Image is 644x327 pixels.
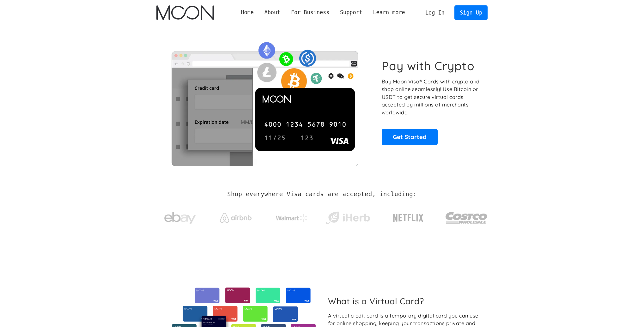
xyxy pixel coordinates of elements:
[382,78,481,117] p: Buy Moon Visa® Cards with crypto and shop online seamlessly! Use Bitcoin or USDT to get secure vi...
[227,191,416,198] h2: Shop everywhere Visa cards are accepted, including:
[156,5,214,20] img: Moon Logo
[382,129,438,145] a: Get Started
[324,203,371,229] a: iHerb
[156,202,204,231] a: ebay
[454,5,487,20] a: Sign Up
[368,9,410,16] div: Learn more
[380,204,437,229] a: Netflix
[259,9,286,16] div: About
[373,9,405,16] div: Learn more
[268,208,315,225] a: Walmart
[328,296,483,306] h2: What is a Virtual Card?
[392,210,424,226] img: Netflix
[291,9,329,16] div: For Business
[156,5,214,20] a: home
[324,210,371,226] img: iHerb
[276,214,307,222] img: Walmart
[420,6,450,20] a: Log In
[264,9,281,16] div: About
[445,206,488,230] img: Costco
[164,208,196,228] img: ebay
[445,200,488,233] a: Costco
[286,9,335,16] div: For Business
[340,9,362,16] div: Support
[212,207,259,226] a: Airbnb
[220,213,252,223] img: Airbnb
[236,9,259,16] a: Home
[382,59,475,73] h1: Pay with Crypto
[156,38,373,166] img: Moon Cards let you spend your crypto anywhere Visa is accepted.
[335,9,368,16] div: Support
